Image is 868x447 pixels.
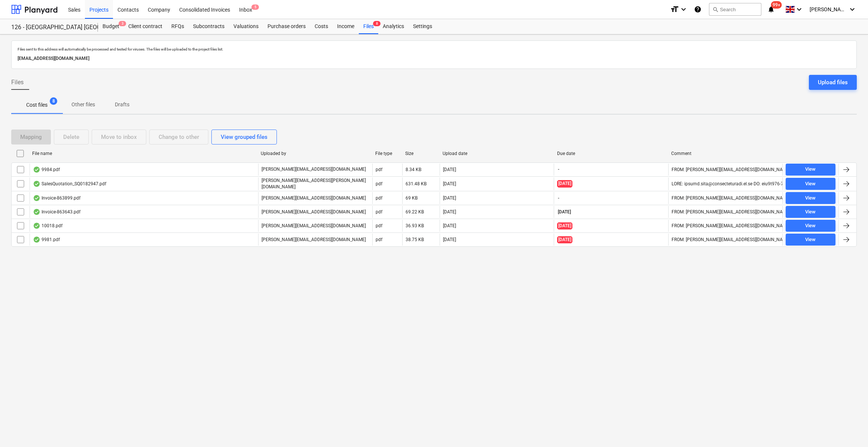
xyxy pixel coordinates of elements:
[262,209,366,215] p: [PERSON_NAME][EMAIL_ADDRESS][DOMAIN_NAME]
[818,77,848,87] div: Upload files
[557,236,572,243] span: [DATE]
[376,223,382,228] div: pdf
[33,223,62,229] div: 10018.pdf
[809,75,857,90] button: Upload files
[557,222,572,229] span: [DATE]
[795,5,804,14] i: keyboard_arrow_down
[767,5,775,14] i: notifications
[113,101,131,109] p: Drafts
[786,164,835,176] button: View
[189,19,229,34] div: Subcontracts
[333,19,359,34] a: Income
[831,411,868,447] iframe: Chat Widget
[26,101,48,109] p: Cost files
[805,180,816,188] div: View
[262,223,366,229] p: [PERSON_NAME][EMAIL_ADDRESS][DOMAIN_NAME]
[709,3,761,16] button: Search
[33,181,40,187] div: OCR finished
[262,237,366,243] p: [PERSON_NAME][EMAIL_ADDRESS][DOMAIN_NAME]
[805,194,816,203] div: View
[375,151,399,156] div: File type
[359,19,378,34] a: Files8
[786,178,835,190] button: View
[33,195,80,201] div: Invoice-863899.pdf
[376,209,382,215] div: pdf
[18,47,850,52] p: Files sent to this address will automatically be processed and tested for viruses. The files will...
[262,166,366,173] p: [PERSON_NAME][EMAIL_ADDRESS][DOMAIN_NAME]
[119,21,126,26] span: 3
[262,195,366,201] p: [PERSON_NAME][EMAIL_ADDRESS][DOMAIN_NAME]
[33,181,106,187] div: SalesQuotation_SQ0182947.pdf
[11,78,24,87] span: Files
[443,167,456,172] div: [DATE]
[557,180,572,187] span: [DATE]
[376,167,382,172] div: pdf
[71,101,95,109] p: Other files
[443,181,456,186] div: [DATE]
[557,151,666,156] div: Due date
[124,19,167,34] a: Client contract
[406,209,424,215] div: 69.22 KB
[443,209,456,215] div: [DATE]
[33,167,60,173] div: 9984.pdf
[670,5,679,14] i: format_size
[805,222,816,230] div: View
[251,4,259,10] span: 5
[376,195,382,201] div: pdf
[221,132,268,142] div: View grouped files
[229,19,263,34] a: Valuations
[33,167,40,173] div: OCR finished
[786,220,835,232] button: View
[805,235,816,244] div: View
[406,237,424,242] div: 38.75 KB
[262,177,369,190] p: [PERSON_NAME][EMAIL_ADDRESS][PERSON_NAME][DOMAIN_NAME]
[378,19,409,34] a: Analytics
[98,19,124,34] a: Budget3
[557,209,572,215] span: [DATE]
[32,151,255,156] div: File name
[261,151,369,156] div: Uploaded by
[557,195,560,201] span: -
[33,195,40,201] div: OCR finished
[406,223,424,228] div: 36.93 KB
[406,167,421,172] div: 8.34 KB
[310,19,333,34] a: Costs
[33,209,80,215] div: Invoice-863643.pdf
[50,97,57,105] span: 8
[409,19,437,34] a: Settings
[786,192,835,204] button: View
[771,1,782,9] span: 99+
[33,209,40,215] div: OCR finished
[786,206,835,218] button: View
[694,5,702,14] i: Knowledge base
[810,6,847,12] span: [PERSON_NAME]
[406,195,418,201] div: 69 KB
[211,130,277,145] button: View grouped files
[443,151,551,156] div: Upload date
[33,237,40,243] div: OCR finished
[848,5,857,14] i: keyboard_arrow_down
[405,151,437,156] div: Size
[263,19,310,34] a: Purchase orders
[406,181,427,186] div: 631.48 KB
[376,237,382,242] div: pdf
[167,19,189,34] a: RFQs
[376,181,382,186] div: pdf
[359,19,378,34] div: Files
[671,151,780,156] div: Comment
[805,165,816,174] div: View
[712,6,718,12] span: search
[557,166,560,173] span: -
[33,237,60,243] div: 9981.pdf
[443,223,456,228] div: [DATE]
[373,21,380,26] span: 8
[805,208,816,216] div: View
